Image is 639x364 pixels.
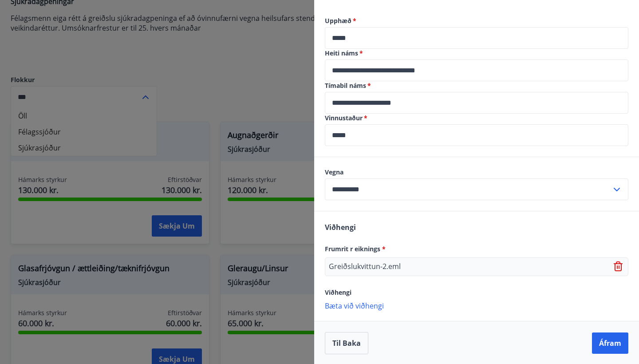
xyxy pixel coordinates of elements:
[592,332,628,354] button: Áfram
[325,288,351,297] span: Viðhengi
[325,222,356,232] span: Viðhengi
[325,114,628,123] label: Vinnustaður
[329,261,401,272] p: Greiðslukvittun-2.eml
[325,124,628,146] div: Vinnustaður
[325,49,628,58] label: Heiti náms
[325,332,368,354] button: Til baka
[325,16,628,25] label: Upphæð
[325,59,628,81] div: Heiti náms
[325,168,628,177] label: Vegna
[325,301,628,310] p: Bæta við viðhengi
[325,245,386,253] span: Frumrit r eiknings
[325,92,628,114] div: Tímabil náms
[325,81,628,90] label: Tímabil náms
[325,27,628,49] div: Upphæð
